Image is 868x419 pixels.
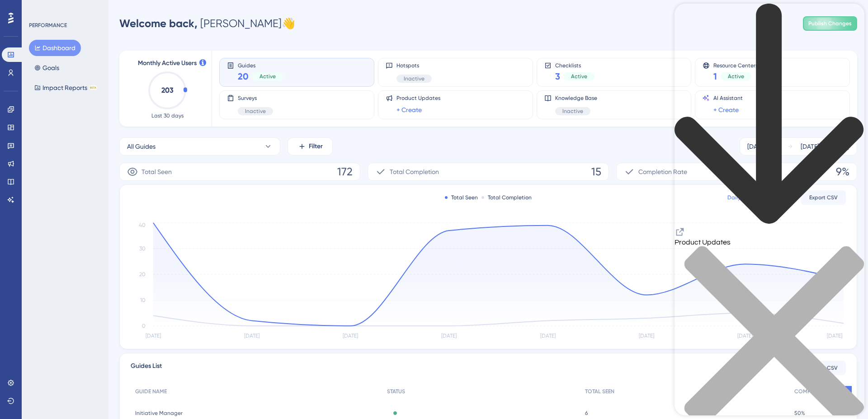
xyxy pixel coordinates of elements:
div: [PERSON_NAME] 👋 [119,16,295,31]
button: Goals [29,60,65,76]
span: Total Completion [390,166,439,177]
span: Knowledge Base [555,94,597,102]
img: launcher-image-alternative-text [3,5,19,22]
span: Welcome back, [119,17,198,30]
button: Dashboard [29,40,81,56]
span: 3 [555,70,560,83]
span: 6 [585,410,588,417]
tspan: 10 [140,297,146,303]
span: STATUS [387,388,405,395]
span: GUIDE NAME [135,388,167,395]
span: Checklists [555,62,594,68]
span: Guides [238,62,283,68]
tspan: 20 [139,271,146,278]
span: Monthly Active Users [138,58,197,69]
span: Completion Rate [638,166,687,177]
span: TOTAL SEEN [585,388,614,395]
text: 203 [161,86,174,94]
span: Inactive [562,108,583,115]
span: 15 [591,165,601,179]
span: Product Updates [396,94,440,102]
tspan: [DATE] [343,333,358,339]
button: Filter [288,137,333,155]
tspan: [DATE] [244,333,259,339]
span: Active [571,73,587,80]
tspan: [DATE] [146,333,161,339]
tspan: 30 [139,245,146,252]
a: + Create [396,104,422,115]
span: Last 30 days [151,112,184,119]
span: Total Seen [142,166,172,177]
span: Surveys [238,94,273,102]
tspan: [DATE] [540,333,556,339]
span: Guides List [131,361,162,375]
span: Need Help? [21,2,57,13]
tspan: [DATE] [441,333,457,339]
tspan: [DATE] [639,333,654,339]
span: Inactive [245,108,266,115]
tspan: 40 [139,222,146,228]
button: All Guides [119,137,280,155]
span: All Guides [127,141,156,152]
span: Filter [309,141,323,152]
button: Impact ReportsBETA [29,80,103,96]
span: Hotspots [396,62,432,69]
span: Active [259,73,276,80]
span: 20 [238,70,249,83]
div: BETA [89,85,97,90]
span: 172 [337,165,353,179]
span: Initiative Manager [135,410,183,417]
div: Total Seen [445,194,478,201]
div: Total Completion [481,194,532,201]
span: Inactive [404,75,425,82]
div: PERFORMANCE [29,22,67,29]
tspan: 0 [142,323,146,329]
